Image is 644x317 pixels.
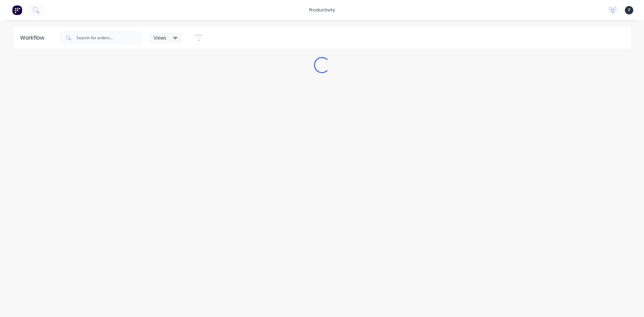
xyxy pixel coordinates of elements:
span: Views [154,34,166,41]
img: Factory [12,5,22,15]
input: Search for orders... [76,31,143,45]
div: productivity [306,5,338,15]
span: F [628,7,630,13]
div: Workflow [20,34,48,42]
